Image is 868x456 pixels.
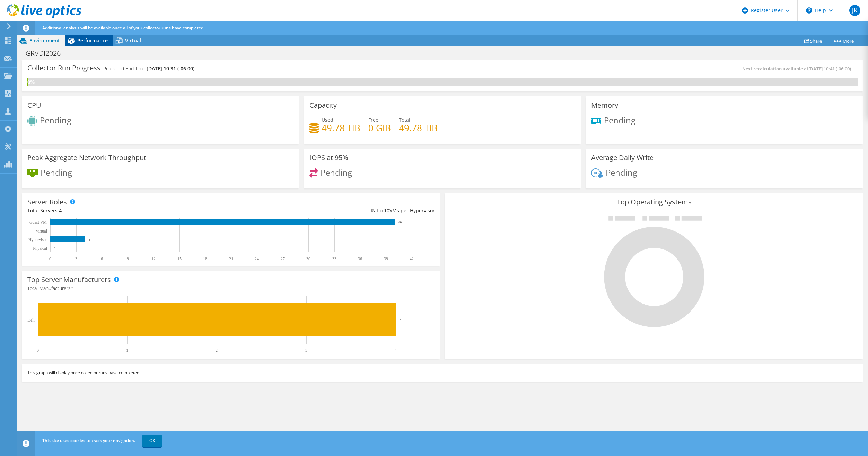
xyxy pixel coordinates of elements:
[322,124,360,132] h4: 49.78 TiB
[322,116,333,123] span: Used
[29,220,47,225] text: Guest VM
[606,166,637,178] span: Pending
[42,438,135,444] span: This site uses cookies to track your navigation.
[309,154,348,161] h3: IOPS at 95%
[29,37,60,44] span: Environment
[27,198,67,206] h3: Server Roles
[27,154,146,161] h3: Peak Aggregate Network Throughput
[36,229,47,234] text: Virtual
[151,256,156,261] text: 12
[27,276,111,283] h3: Top Server Manufacturers
[27,102,41,109] h3: CPU
[216,348,218,353] text: 2
[40,114,71,126] span: Pending
[22,364,863,382] div: This graph will display once collector runs have completed
[399,124,438,132] h4: 49.78 TiB
[306,256,310,261] text: 30
[604,114,635,125] span: Pending
[398,221,402,224] text: 40
[229,256,233,261] text: 21
[806,7,812,14] svg: \n
[255,256,259,261] text: 24
[125,37,141,44] span: Virtual
[203,256,207,261] text: 18
[591,154,654,161] h3: Average Daily Write
[33,246,47,251] text: Physical
[808,65,851,72] span: [DATE] 10:41 (-06:00)
[42,25,204,31] span: Additional analysis will be available once all of your collector runs have completed.
[72,285,74,291] span: 1
[384,207,389,214] span: 10
[321,166,352,178] span: Pending
[399,116,410,123] span: Total
[309,102,337,109] h3: Capacity
[368,124,391,132] h4: 0 GiB
[305,348,307,353] text: 3
[54,229,55,233] text: 0
[147,65,194,72] span: [DATE] 10:31 (-06:00)
[77,37,108,44] span: Performance
[849,5,860,16] span: JK
[27,284,435,292] h4: Total Manufacturers:
[591,102,618,109] h3: Memory
[410,256,414,261] text: 42
[41,166,72,178] span: Pending
[54,247,55,250] text: 0
[75,256,77,261] text: 3
[799,35,827,46] a: Share
[368,116,378,123] span: Free
[384,256,388,261] text: 39
[101,256,103,261] text: 6
[27,318,35,323] text: Dell
[358,256,362,261] text: 36
[59,207,62,214] span: 4
[450,198,858,206] h3: Top Operating Systems
[400,318,402,322] text: 4
[49,256,51,261] text: 0
[37,348,39,353] text: 0
[126,348,128,353] text: 1
[177,256,182,261] text: 15
[27,207,231,214] div: Total Servers:
[23,50,71,57] h1: GRVDI2026
[332,256,336,261] text: 33
[742,65,854,72] span: Next recalculation available at
[127,256,129,261] text: 9
[103,65,194,72] h4: Projected End Time:
[395,348,397,353] text: 4
[231,207,435,214] div: Ratio: VMs per Hypervisor
[28,237,47,242] text: Hypervisor
[27,78,28,86] div: 0%
[88,238,90,242] text: 4
[142,435,162,447] a: OK
[827,35,859,46] a: More
[281,256,285,261] text: 27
